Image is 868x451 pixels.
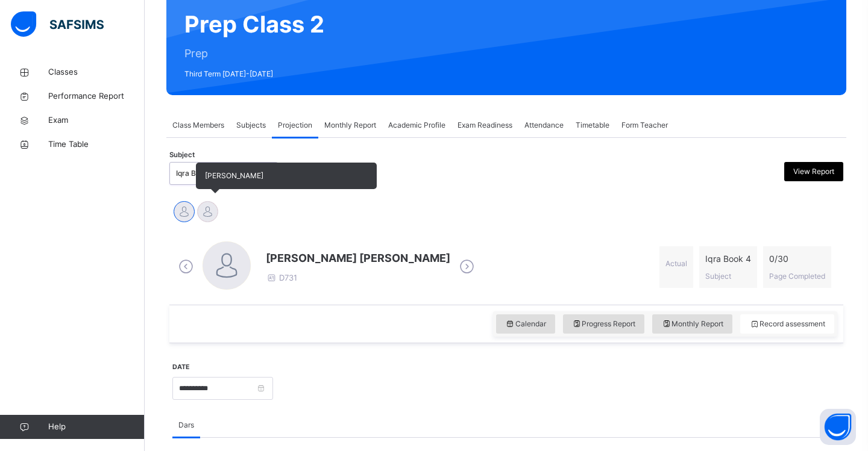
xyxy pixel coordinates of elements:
[172,120,224,131] span: Class Members
[661,319,723,329] span: Monthly Report
[278,120,312,131] span: Projection
[169,150,195,160] span: Subject
[705,272,731,281] span: Subject
[48,138,145,151] span: Time Table
[48,66,145,78] span: Classes
[48,114,145,126] span: Exam
[524,120,564,131] span: Attendance
[48,90,145,102] span: Performance Report
[621,120,668,131] span: Form Teacher
[48,421,144,433] span: Help
[178,420,194,431] span: Dars
[665,259,687,268] span: Actual
[820,409,856,445] button: Open asap
[205,171,263,180] span: [PERSON_NAME]
[388,120,445,131] span: Academic Profile
[236,120,266,131] span: Subjects
[769,272,825,281] span: Page Completed
[769,252,825,265] span: 0 / 30
[505,319,546,329] span: Calendar
[749,319,825,329] span: Record assessment
[266,273,297,282] span: D731
[266,250,450,266] span: [PERSON_NAME] [PERSON_NAME]
[705,252,751,265] span: Iqra Book 4
[458,120,512,131] span: Exam Readiness
[172,362,190,372] label: Date
[11,11,104,37] img: safsims
[572,319,636,329] span: Progress Report
[324,120,376,131] span: Monthly Report
[793,166,834,177] span: View Report
[576,120,609,131] span: Timetable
